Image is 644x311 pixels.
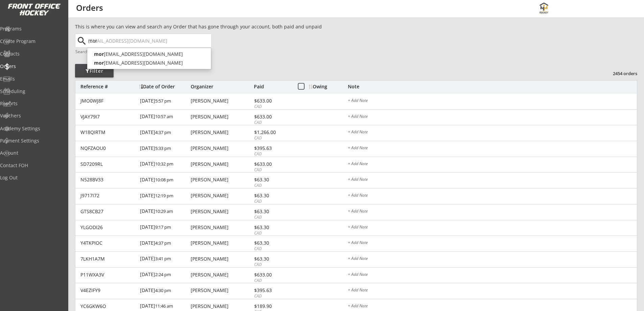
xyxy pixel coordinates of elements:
[75,49,95,54] div: Search by
[309,84,348,89] div: Owing
[191,241,252,245] div: [PERSON_NAME]
[87,59,211,67] p: [EMAIL_ADDRESS][DOMAIN_NAME]
[155,224,171,230] font: 9:17 pm
[348,177,637,183] div: + Add Note
[140,157,189,172] div: [DATE]
[254,120,290,126] div: CAD
[140,268,189,283] div: [DATE]
[155,303,173,309] font: 11:46 am
[254,193,290,198] div: $63.30
[80,130,136,135] div: W18QIRTM
[140,283,189,298] div: [DATE]
[155,161,173,167] font: 10:32 pm
[80,162,136,166] div: SD7209RL
[191,162,252,166] div: [PERSON_NAME]
[191,114,252,119] div: [PERSON_NAME]
[75,68,114,74] div: Filter
[80,288,136,293] div: V4EZIFY9
[254,162,290,166] div: $633.00
[254,177,290,182] div: $63.30
[80,272,136,277] div: P11WXA3V
[191,209,252,214] div: [PERSON_NAME]
[348,146,637,151] div: + Add Note
[254,146,290,151] div: $395.63
[94,51,104,57] strong: mor
[348,162,637,167] div: + Add Note
[80,193,136,198] div: J9717I72
[191,98,252,103] div: [PERSON_NAME]
[191,304,252,309] div: [PERSON_NAME]
[191,130,252,135] div: [PERSON_NAME]
[140,173,189,188] div: [DATE]
[254,199,290,204] div: CAD
[254,135,290,141] div: CAD
[254,104,290,110] div: CAD
[602,70,637,76] div: 2454 orders
[254,293,290,299] div: CAD
[94,60,104,66] strong: mor
[155,193,173,199] font: 12:19 pm
[80,304,136,309] div: YC6GKW6O
[348,288,637,293] div: + Add Note
[254,304,290,309] div: $189.90
[155,256,171,262] font: 3:41 pm
[75,23,360,30] div: This is where you can view and search any Order that has gone through your account, both paid and...
[80,209,136,214] div: GTS8CB27
[191,146,252,151] div: [PERSON_NAME]
[254,225,290,230] div: $63.30
[76,36,87,46] button: search
[155,145,171,151] font: 5:33 pm
[254,246,290,252] div: CAD
[348,304,637,309] div: + Add Note
[191,193,252,198] div: [PERSON_NAME]
[348,193,637,199] div: + Add Note
[254,241,290,245] div: $63.30
[140,252,189,267] div: [DATE]
[348,241,637,246] div: + Add Note
[155,240,171,246] font: 4:37 pm
[348,225,637,230] div: + Add Note
[155,113,173,119] font: 10:57 am
[348,257,637,262] div: + Add Note
[140,188,189,204] div: [DATE]
[348,130,637,135] div: + Add Note
[254,257,290,261] div: $63.30
[254,151,290,157] div: CAD
[155,208,173,214] font: 10:29 am
[140,220,189,236] div: [DATE]
[80,257,136,261] div: 7LKH1A7M
[191,225,252,230] div: [PERSON_NAME]
[80,146,136,151] div: NQFZAOU0
[140,94,189,109] div: [DATE]
[254,130,290,135] div: $1,266.00
[348,114,637,120] div: + Add Note
[191,257,252,261] div: [PERSON_NAME]
[254,114,290,119] div: $633.00
[254,262,290,268] div: CAD
[140,125,189,140] div: [DATE]
[254,167,290,173] div: CAD
[155,129,171,135] font: 4:37 pm
[80,241,136,245] div: Y4TKPIOC
[254,98,290,103] div: $633.00
[191,84,252,89] div: Organizer
[191,288,252,293] div: [PERSON_NAME]
[348,98,637,104] div: + Add Note
[80,177,136,182] div: N528BV33
[155,177,173,183] font: 10:08 pm
[254,230,290,236] div: CAD
[140,110,189,125] div: [DATE]
[155,271,171,277] font: 2:24 pm
[348,84,637,89] div: Note
[155,287,171,293] font: 4:30 pm
[348,272,637,278] div: + Add Note
[191,177,252,182] div: [PERSON_NAME]
[254,84,290,89] div: Paid
[140,141,189,156] div: [DATE]
[254,288,290,293] div: $395.63
[139,84,189,89] div: Date of Order
[140,236,189,251] div: [DATE]
[254,272,290,277] div: $633.00
[80,98,136,103] div: JMO0WJ8F
[87,50,211,59] p: [EMAIL_ADDRESS][DOMAIN_NAME]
